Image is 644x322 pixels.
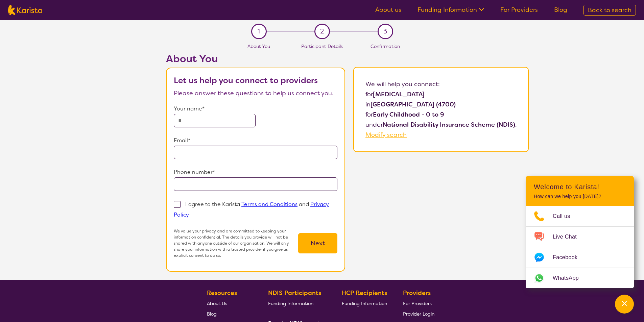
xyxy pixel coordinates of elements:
b: Resources [207,289,237,297]
p: for [365,109,517,120]
h2: About You [166,53,345,65]
b: Early Childhood - 0 to 9 [373,110,444,119]
p: How can we help you [DATE]? [534,194,626,199]
p: Please answer these questions to help us connect you. [174,88,337,98]
button: Next [298,233,337,253]
span: About Us [207,300,227,306]
span: 3 [383,26,387,36]
ul: Choose channel [526,206,634,288]
a: Provider Login [403,308,434,319]
div: Channel Menu [526,176,634,288]
a: Web link opens in a new tab. [526,268,634,288]
span: Participant Details [301,43,343,49]
h2: Welcome to Karista! [534,183,626,191]
p: I agree to the Karista and [174,201,329,218]
img: Karista logo [8,5,42,15]
span: Funding Information [342,300,387,306]
a: For Providers [500,6,538,14]
span: 1 [258,26,260,36]
a: Blog [554,6,567,14]
span: Confirmation [371,43,400,49]
span: Funding Information [268,300,313,306]
p: Phone number* [174,167,337,177]
span: For Providers [403,300,432,306]
p: Your name* [174,104,337,114]
span: Facebook [553,252,586,263]
b: Providers [403,289,431,297]
p: We value your privacy and are committed to keeping your information confidential. The details you... [174,228,298,258]
a: Back to search [583,5,636,16]
span: Call us [553,211,578,221]
span: Provider Login [403,311,434,317]
button: Channel Menu [615,295,634,314]
b: Let us help you connect to providers [174,75,318,86]
a: Funding Information [268,298,326,308]
a: About Us [207,298,252,308]
span: About You [247,43,270,49]
b: [MEDICAL_DATA] [373,90,425,98]
a: About us [375,6,401,14]
b: NDIS Participants [268,289,321,297]
a: Funding Information [418,6,484,14]
p: for [365,89,517,99]
b: National Disability Insurance Scheme (NDIS) [383,121,515,129]
p: We will help you connect: [365,79,517,89]
p: under . [365,120,517,130]
span: WhatsApp [553,273,587,283]
a: Terms and Conditions [241,201,297,208]
p: Email* [174,135,337,146]
a: Blog [207,308,252,319]
p: in [365,99,517,109]
a: Modify search [365,131,407,139]
span: Blog [207,311,217,317]
a: For Providers [403,298,434,308]
span: 2 [320,26,324,36]
span: Back to search [588,6,631,14]
b: HCP Recipients [342,289,387,297]
a: Funding Information [342,298,387,308]
span: Live Chat [553,232,585,242]
b: [GEOGRAPHIC_DATA] (4700) [371,100,456,108]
